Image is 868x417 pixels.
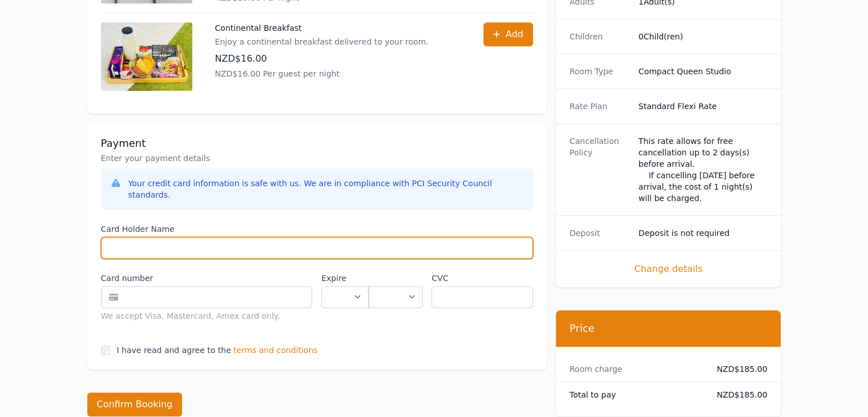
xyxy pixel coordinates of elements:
[506,27,523,41] span: Add
[215,22,429,34] p: Continental Breakfast
[369,272,422,284] label: .
[87,392,183,416] button: Confirm Booking
[570,66,629,77] dt: Room Type
[639,101,768,112] dd: Standard Flexi Rate
[128,178,524,201] div: Your credit card information is safe with us. We are in compliance with PCI Security Council stan...
[101,272,313,284] label: Card number
[101,153,533,164] p: Enter your payment details
[570,227,629,239] dt: Deposit
[570,31,629,42] dt: Children
[101,22,192,91] img: Continental Breakfast
[570,322,768,335] h3: Price
[483,22,533,46] button: Add
[101,223,533,235] label: Card Holder Name
[233,344,318,356] span: terms and conditions
[570,262,768,276] span: Change details
[708,389,768,400] dd: NZD$185.00
[570,389,699,400] dt: Total to pay
[215,36,429,47] p: Enjoy a continental breakfast delivered to your room.
[431,272,532,284] label: CVC
[101,310,313,322] div: We accept Visa, Mastercard, Amex card only.
[117,346,231,355] label: I have read and agree to the
[215,68,429,79] p: NZD$16.00 Per guest per night
[321,272,369,284] label: Expire
[639,135,768,204] div: This rate allows for free cancellation up to 2 days(s) before arrival. If cancelling [DATE] befor...
[639,31,768,42] dd: 0 Child(ren)
[639,227,768,239] dd: Deposit is not required
[570,101,629,112] dt: Rate Plan
[215,52,429,66] p: NZD$16.00
[570,135,629,204] dt: Cancellation Policy
[101,137,533,150] h3: Payment
[639,66,768,77] dd: Compact Queen Studio
[570,363,699,375] dt: Room charge
[708,363,768,375] dd: NZD$185.00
